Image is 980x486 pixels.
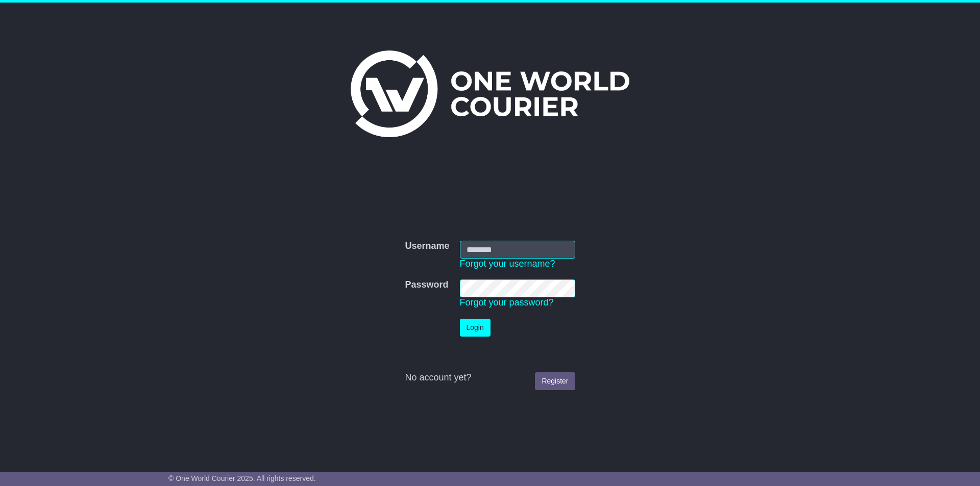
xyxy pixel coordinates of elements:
a: Register [535,372,575,390]
label: Username [405,241,449,252]
a: Forgot your username? [460,259,555,269]
span: © One World Courier 2025. All rights reserved. [168,474,316,482]
a: Forgot your password? [460,297,554,308]
button: Login [460,319,491,337]
div: No account yet? [405,372,575,383]
label: Password [405,279,448,291]
img: One World [351,50,629,137]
